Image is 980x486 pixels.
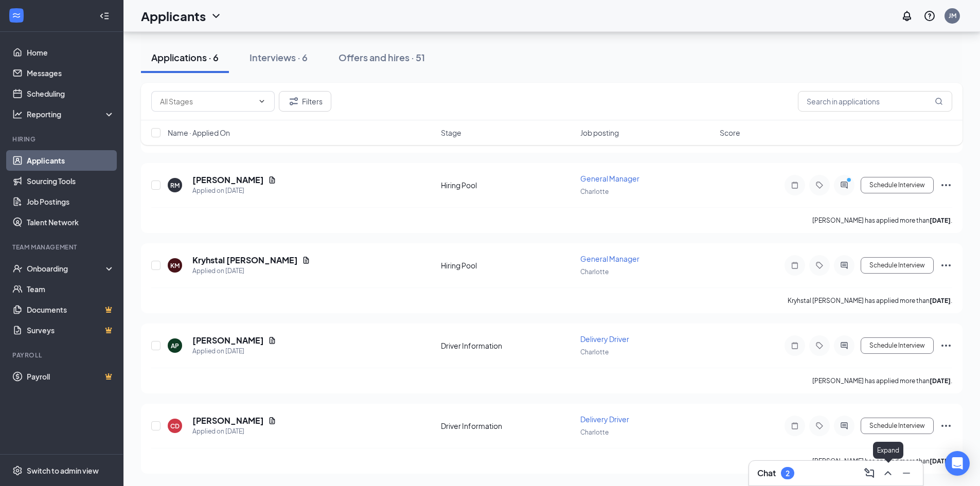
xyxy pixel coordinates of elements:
span: Charlotte [580,188,609,195]
a: SurveysCrown [27,320,115,340]
div: Hiring Pool [441,180,574,190]
svg: Ellipses [940,339,952,352]
span: General Manager [580,174,639,183]
span: Charlotte [580,348,609,356]
div: CD [170,422,180,430]
a: Job Postings [27,191,115,212]
span: Name · Applied On [168,128,230,138]
svg: Collapse [99,11,110,21]
div: Hiring Pool [441,260,574,271]
div: Offers and hires · 51 [338,51,425,64]
svg: PrimaryDot [844,177,857,185]
svg: Note [789,422,801,430]
svg: ChevronDown [258,97,266,105]
div: JM [949,11,956,20]
h5: [PERSON_NAME] [192,415,264,426]
input: Search in applications [798,91,952,112]
button: Schedule Interview [861,337,934,354]
div: Interviews · 6 [250,51,308,64]
div: Applied on [DATE] [192,426,276,437]
h3: Chat [757,467,776,479]
div: Applied on [DATE] [192,266,310,276]
svg: Analysis [12,109,23,119]
svg: ActiveChat [838,422,850,430]
span: Charlotte [580,428,609,436]
a: PayrollCrown [27,366,115,387]
a: Sourcing Tools [27,171,115,191]
h5: [PERSON_NAME] [192,335,264,346]
a: Scheduling [27,83,115,104]
div: Expand [873,442,903,459]
div: Driver Information [441,421,574,431]
button: Schedule Interview [861,418,934,434]
div: AP [171,341,179,350]
button: ChevronUp [880,465,896,481]
svg: Note [789,181,801,189]
div: Applications · 6 [151,51,219,64]
button: ComposeMessage [861,465,878,481]
svg: Document [268,417,276,425]
span: Charlotte [580,268,609,276]
b: [DATE] [930,297,951,304]
svg: Tag [813,261,826,269]
b: [DATE] [930,377,951,385]
a: Messages [27,63,115,83]
svg: Document [268,336,276,345]
svg: Settings [12,465,23,476]
svg: QuestionInfo [923,10,936,22]
a: Talent Network [27,212,115,232]
svg: ActiveChat [838,181,850,189]
svg: Tag [813,341,826,350]
span: Delivery Driver [580,415,629,424]
svg: Ellipses [940,179,952,191]
svg: UserCheck [12,263,23,274]
svg: Tag [813,181,826,189]
svg: Tag [813,422,826,430]
div: KM [170,261,180,270]
div: Payroll [12,351,113,359]
h5: Kryhstal [PERSON_NAME] [192,255,298,266]
svg: Filter [288,95,300,107]
span: General Manager [580,254,639,263]
span: Stage [441,128,461,138]
p: Kryhstal [PERSON_NAME] has applied more than . [788,296,952,305]
svg: Document [268,176,276,184]
a: Applicants [27,150,115,171]
div: Team Management [12,243,113,251]
div: Onboarding [27,263,106,274]
span: Score [720,128,740,138]
h1: Applicants [141,7,206,25]
button: Filter Filters [279,91,331,112]
p: [PERSON_NAME] has applied more than . [812,457,952,465]
svg: ChevronUp [882,467,894,479]
svg: ChevronDown [210,10,222,22]
svg: ActiveChat [838,261,850,269]
p: [PERSON_NAME] has applied more than . [812,216,952,225]
button: Schedule Interview [861,177,934,193]
div: Hiring [12,135,113,143]
div: Reporting [27,109,115,119]
svg: WorkstreamLogo [11,10,22,21]
a: DocumentsCrown [27,299,115,320]
svg: Ellipses [940,259,952,272]
span: Job posting [580,128,619,138]
button: Schedule Interview [861,257,934,274]
svg: Notifications [901,10,913,22]
b: [DATE] [930,457,951,465]
svg: Note [789,341,801,350]
svg: Ellipses [940,420,952,432]
span: Delivery Driver [580,334,629,344]
svg: Document [302,256,310,264]
b: [DATE] [930,217,951,224]
div: 2 [786,469,790,478]
svg: ComposeMessage [863,467,876,479]
div: Switch to admin view [27,465,99,476]
svg: ActiveChat [838,341,850,350]
div: Applied on [DATE] [192,186,276,196]
svg: MagnifyingGlass [935,97,943,105]
h5: [PERSON_NAME] [192,174,264,186]
div: Driver Information [441,340,574,351]
div: Applied on [DATE] [192,346,276,356]
p: [PERSON_NAME] has applied more than . [812,376,952,385]
svg: Minimize [900,467,913,479]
